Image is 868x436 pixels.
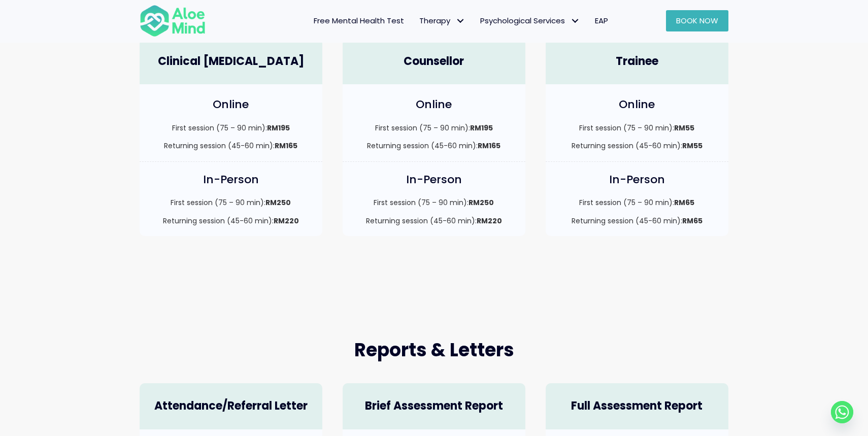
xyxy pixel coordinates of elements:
h4: Online [556,97,718,113]
img: Aloe mind Logo [140,4,206,38]
a: EAP [587,10,616,31]
strong: RM55 [682,141,703,151]
p: First session (75 – 90 min): [556,123,718,133]
a: Free Mental Health Test [306,10,412,31]
p: Returning session (45-60 min): [556,216,718,226]
span: Psychological Services [480,15,580,26]
p: First session (75 – 90 min): [150,197,312,208]
strong: RM165 [275,141,297,151]
p: First session (75 – 90 min): [353,197,515,208]
h4: Online [353,97,515,113]
span: Psychological Services: submenu [567,14,582,28]
strong: RM220 [477,216,502,226]
p: First session (75 – 90 min): [556,197,718,208]
strong: RM250 [469,197,494,208]
span: Book Now [676,15,718,26]
a: TherapyTherapy: submenu [412,10,473,31]
p: Returning session (45-60 min): [150,141,312,151]
span: EAP [595,15,608,26]
h4: Full Assessment Report [556,398,718,414]
span: Free Mental Health Test [314,15,404,26]
strong: RM195 [267,123,290,133]
h4: Attendance/Referral Letter [150,398,312,414]
span: Reports & Letters [354,337,514,363]
p: First session (75 – 90 min): [150,123,312,133]
strong: RM195 [470,123,493,133]
strong: RM65 [674,197,694,208]
a: Psychological ServicesPsychological Services: submenu [473,10,587,31]
h4: Counsellor [353,54,515,70]
h4: Brief Assessment Report [353,398,515,414]
h4: Trainee [556,54,718,70]
h4: In-Person [150,172,312,188]
strong: RM165 [478,141,500,151]
nav: Menu [219,10,616,31]
p: First session (75 – 90 min): [353,123,515,133]
h4: Online [150,97,312,113]
a: Book Now [666,10,728,31]
h4: In-Person [353,172,515,188]
span: Therapy: submenu [453,14,468,28]
strong: RM250 [265,197,291,208]
h4: Clinical [MEDICAL_DATA] [150,54,312,70]
span: Therapy [419,15,465,26]
a: Whatsapp [831,401,853,423]
p: Returning session (45-60 min): [556,141,718,151]
strong: RM65 [682,216,703,226]
strong: RM220 [274,216,299,226]
h4: In-Person [556,172,718,188]
strong: RM55 [674,123,694,133]
p: Returning session (45-60 min): [150,216,312,226]
p: Returning session (45-60 min): [353,141,515,151]
p: Returning session (45-60 min): [353,216,515,226]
